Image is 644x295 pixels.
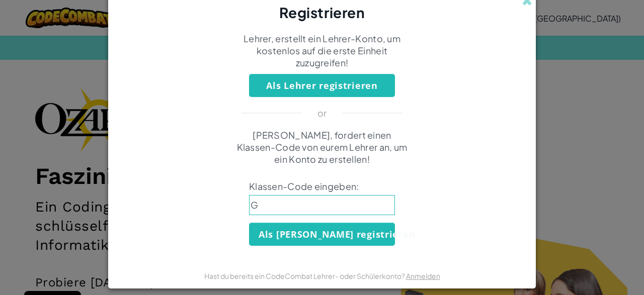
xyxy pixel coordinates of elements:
[204,271,406,280] span: Hast du bereits ein CodeCombat Lehrer- oder Schülerkonto?
[249,180,395,192] span: Klassen-Code eingeben:
[249,74,395,97] button: Als Lehrer registrieren
[317,107,327,119] p: or
[406,271,440,280] a: Anmelden
[234,129,410,165] p: [PERSON_NAME], fordert einen Klassen-Code von eurem Lehrer an, um ein Konto zu erstellen!
[279,4,365,21] span: Registrieren
[234,33,410,69] p: Lehrer, erstellt ein Lehrer-Konto, um kostenlos auf die erste Einheit zuzugreifen!
[249,223,395,246] button: Als [PERSON_NAME] registrieren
